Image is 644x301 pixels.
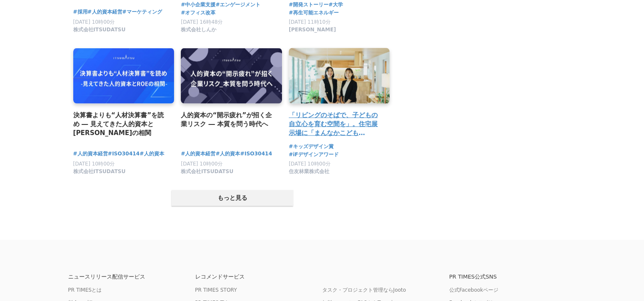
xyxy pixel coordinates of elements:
span: [DATE] 10時00分 [289,161,331,167]
span: [DATE] 10時00分 [73,19,115,25]
a: 住友林業株式会社 [289,171,329,177]
a: PR TIMES STORY [195,287,237,293]
span: [DATE] 10時00分 [73,161,115,167]
a: #再生可能エネルギー [289,9,339,17]
span: 株式会社ITSUDATSU [73,26,126,33]
a: PR TIMESとは [68,287,102,293]
span: [DATE] 10時00分 [181,161,223,167]
p: レコメンドサービス [195,274,322,279]
a: #マーケティング [122,8,162,16]
button: もっと見る [171,190,293,206]
a: 株式会社ITSUDATSU [73,171,126,177]
span: [DATE] 16時48分 [181,19,223,25]
p: PR TIMES公式SNS [449,274,576,279]
span: [DATE] 11時10分 [289,19,331,25]
a: 公式Facebookページ [449,287,498,293]
a: 株式会社ITSUDATSU [73,29,126,35]
a: #採用 [73,8,88,16]
a: #人的資本 [216,150,240,158]
a: 「リビングのそばで、子どもの自立心を育む空間を」。住宅展示場に「まんなかこどもBASE」を作った２人の女性社員 [289,110,383,138]
a: [PERSON_NAME] [289,29,336,35]
span: 株式会社ITSUDATSU [181,168,233,175]
span: 株式会社ITSUDATSU [73,168,126,175]
a: #人的資本 [140,150,164,158]
a: #人的資本経営 [73,150,108,158]
a: 株式会社ITSUDATSU [181,171,233,177]
span: [PERSON_NAME] [289,26,336,33]
a: #人的資本経営 [88,8,122,16]
a: #キッズデザイン賞 [289,143,334,151]
a: #人的資本経営 [181,150,216,158]
a: 株式会社しんか [181,29,216,35]
a: タスク・プロジェクト管理ならJooto [322,287,406,293]
a: #エンゲージメント [216,1,260,9]
a: 人的資本の“開示疲れ”が招く企業リスク ― 本質を問う時代へ [181,110,275,129]
a: #大学 [329,1,343,9]
p: ニュースリリース配信サービス [68,274,195,279]
span: 株式会社しんか [181,26,216,33]
a: #中小企業支援 [181,1,216,9]
a: #開発ストーリー [289,1,329,9]
a: #オフィス改革 [181,9,216,17]
span: 住友林業株式会社 [289,168,329,175]
a: #iFデザインアワード [289,151,339,159]
a: #ISO30414 [108,150,140,158]
a: 決算書よりも“人材決算書”を読め ― 見えてきた人的資本と[PERSON_NAME]の相関 [73,110,168,138]
a: #ISO30414 [240,150,272,158]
